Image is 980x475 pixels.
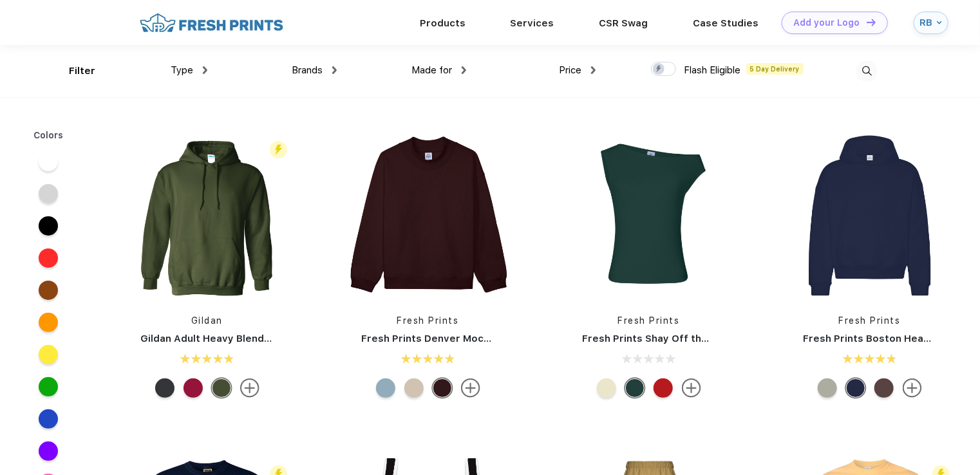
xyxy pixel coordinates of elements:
img: more.svg [461,378,480,398]
div: Military Green [212,378,231,398]
div: Green [625,378,645,398]
span: Flash Eligible [684,64,741,76]
img: dropdown.png [591,66,596,74]
div: Yellow [597,378,616,398]
a: CSR Swag [599,17,648,29]
div: Dark Chocolate [874,378,894,398]
div: Colors [24,129,73,142]
a: Fresh Prints Shay Off the Shoulder Tank [583,333,781,344]
img: arrow_down_blue.svg [937,20,942,25]
div: Burgundy [433,378,452,398]
img: dropdown.png [462,66,466,74]
div: Crimson [654,378,673,398]
div: Dark Heather [155,378,174,398]
div: Antiq Cherry Red [184,378,203,398]
img: dropdown.png [203,66,207,74]
div: RB [919,17,934,28]
div: Filter [69,64,95,79]
img: func=resize&h=266 [563,130,735,301]
span: Brands [292,64,323,76]
div: Navy [846,378,865,398]
div: Slate Blue [376,378,395,398]
span: Made for [411,64,452,76]
img: fo%20logo%202.webp [136,12,287,34]
span: Price [559,64,581,76]
a: Gildan [191,315,223,326]
a: Fresh Prints [397,315,459,326]
img: func=resize&h=266 [122,130,293,301]
img: DT [867,19,876,26]
img: desktop_search.svg [856,61,878,82]
img: more.svg [903,378,922,398]
a: Fresh Prints Denver Mock Neck Heavyweight Sweatshirt [362,333,641,344]
img: func=resize&h=266 [784,130,956,301]
a: Fresh Prints [839,315,901,326]
img: func=resize&h=266 [343,130,514,301]
div: Add your Logo [794,17,860,28]
img: more.svg [240,378,259,398]
div: Sand [404,378,424,398]
span: Type [171,64,193,76]
img: more.svg [682,378,701,398]
a: Services [511,17,554,29]
img: flash_active_toggle.svg [270,141,287,158]
div: Heathered Grey [818,378,837,398]
a: Gildan Adult Heavy Blend 8 Oz. 50/50 Hooded Sweatshirt [141,333,422,344]
a: Fresh Prints [618,315,680,326]
img: dropdown.png [332,66,337,74]
a: Products [420,17,466,29]
span: 5 Day Delivery [746,63,804,75]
